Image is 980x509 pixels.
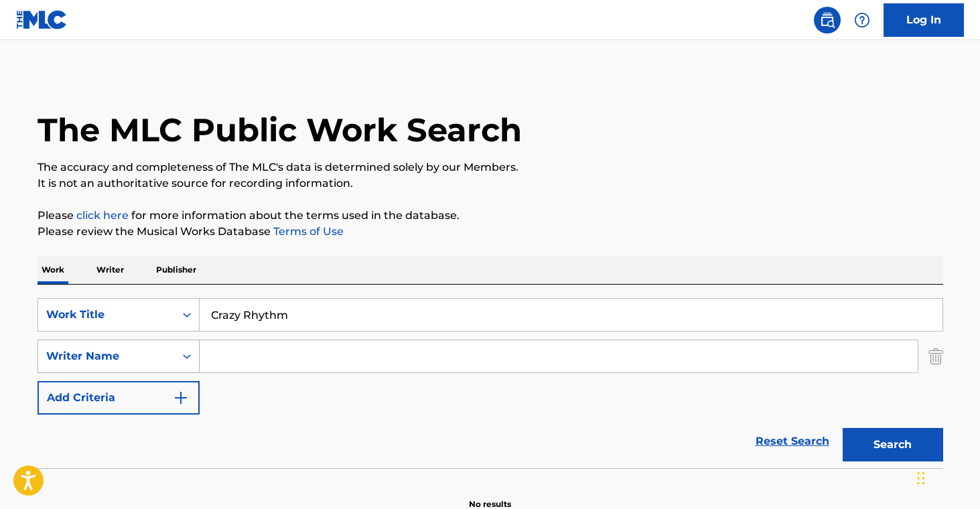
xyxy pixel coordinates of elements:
p: The accuracy and completeness of The MLC's data is determined solely by our Members. [38,159,943,175]
a: Log In [884,3,964,37]
img: Delete Criterion [928,340,943,373]
p: Please for more information about the terms used in the database. [38,208,943,224]
img: 9d2ae6d4665cec9f34b9.svg [173,390,189,406]
div: Writer Name [46,348,167,364]
iframe: Chat Widget [913,445,980,509]
h1: The MLC Public Work Search [38,110,522,150]
img: search [819,12,835,28]
p: Work [38,256,68,284]
a: click here [76,209,129,222]
div: Help [849,7,876,33]
button: Search [843,428,943,461]
form: Search Form [38,298,943,468]
img: help [854,12,870,28]
p: Publisher [152,256,200,284]
img: MLC Logo [16,10,68,29]
div: Work Title [46,307,167,323]
p: It is not an authoritative source for recording information. [38,175,943,192]
p: Writer [92,256,128,284]
a: Public Search [814,7,841,33]
a: Reset Search [749,427,836,456]
div: Drag [917,458,925,498]
button: Add Criteria [38,381,200,415]
a: Terms of Use [271,225,344,238]
p: Please review the Musical Works Database [38,224,943,240]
